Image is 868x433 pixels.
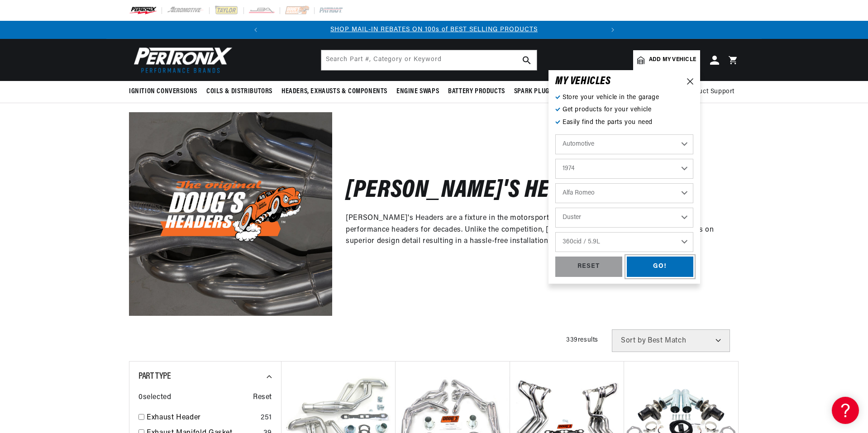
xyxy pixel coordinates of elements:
summary: Coils & Distributors [202,81,277,102]
span: Coils & Distributors [206,87,272,96]
span: 0 selected [138,392,171,404]
span: Headers, Exhausts & Components [281,87,387,96]
select: Make [555,183,693,203]
summary: Spark Plug Wires [510,81,574,102]
span: Spark Plug Wires [514,87,569,96]
div: RESET [555,257,622,277]
summary: Ignition Conversions [129,81,202,102]
span: Product Support [684,87,734,97]
span: Add my vehicle [649,56,696,64]
select: Sort by [612,329,730,352]
select: Year [555,159,693,179]
div: 251 [261,412,272,424]
a: Add my vehicle [633,50,700,70]
p: Easily find the parts you need [555,118,693,128]
span: 339 results [566,337,598,343]
img: Pertronix [129,44,233,76]
span: Reset [253,392,272,404]
span: Ignition Conversions [129,87,197,96]
button: Translation missing: en.sections.announcements.next_announcement [604,21,622,39]
div: GO! [627,257,694,277]
input: Search Part #, Category or Keyword [321,50,537,70]
summary: Product Support [684,81,739,103]
a: SHOP MAIL-IN REBATES ON 100s of BEST SELLING PRODUCTS [330,26,538,33]
summary: Engine Swaps [392,81,444,102]
span: Battery Products [448,87,505,96]
slideshow-component: Translation missing: en.sections.announcements.announcement_bar [106,21,762,39]
p: Get products for your vehicle [555,105,693,115]
h6: MY VEHICLE S [555,77,611,86]
button: search button [517,50,537,70]
img: Doug's Headers [129,112,332,315]
span: Part Type [138,372,171,381]
select: Model [555,208,693,228]
h2: [PERSON_NAME]'s Headers [346,181,612,202]
div: 1 of 2 [265,25,604,35]
span: Sort by [621,337,646,344]
summary: Headers, Exhausts & Components [277,81,392,102]
select: Ride Type [555,134,693,154]
button: Translation missing: en.sections.announcements.previous_announcement [247,21,265,39]
select: Engine [555,232,693,252]
div: Announcement [265,25,604,35]
a: Exhaust Header [147,412,257,424]
p: Store your vehicle in the garage [555,93,693,103]
summary: Battery Products [444,81,510,102]
p: [PERSON_NAME]'s Headers are a fixture in the motorsports aftermarket, pioneering quality muscle c... [346,213,725,247]
span: Engine Swaps [396,87,439,96]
